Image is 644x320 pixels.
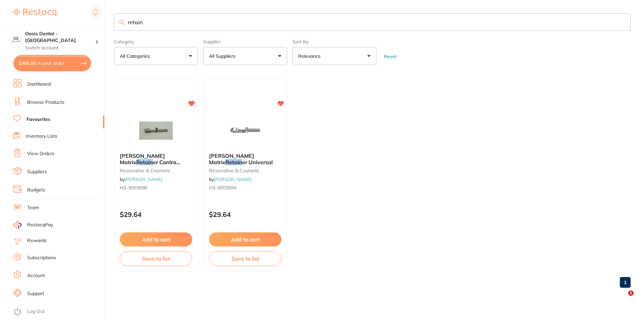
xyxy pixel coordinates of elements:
label: Category [114,39,198,44]
a: Suppliers [27,169,47,175]
a: Dashboard [27,81,51,88]
span: er Contra Angle Junior [120,159,180,172]
button: Add to cart [209,232,281,246]
p: $29.64 [120,211,192,218]
button: Relevance [292,47,376,65]
button: $466.88 in your order [13,55,91,71]
button: Save to list [120,251,192,266]
h4: Oasis Dental - West End [25,31,95,44]
span: er Universal [242,159,273,166]
small: restorative & cosmetic [209,168,281,173]
span: 1 [628,290,634,296]
label: Sort By [292,39,376,44]
em: Retain [136,159,153,166]
p: All Suppliers [209,53,238,59]
button: Save to list [209,251,281,266]
iframe: Intercom live chat [614,290,631,307]
a: Rewards [27,237,47,244]
a: Subscriptions [27,255,56,261]
span: RestocqPay [27,222,53,228]
button: Add to cart [120,232,192,246]
input: Search Favourite Products [114,13,631,31]
a: [PERSON_NAME] [214,176,252,182]
span: [PERSON_NAME] Matrix [120,152,165,165]
button: All Categories [114,47,198,65]
a: Account [27,272,45,279]
b: HENRY SCHEIN Tofflemire Matrix Retainer Universal [209,153,281,165]
p: Switch account [25,45,95,51]
img: Oasis Dental - West End [10,34,21,45]
span: HS-9003694 [209,185,236,191]
p: Relevance [298,53,323,59]
span: [PERSON_NAME] Matrix [209,152,254,165]
small: restorative & cosmetic [120,168,192,173]
a: Support [27,290,44,297]
span: by [209,176,252,182]
a: Inventory Lists [26,133,57,140]
label: Supplier [203,39,287,44]
p: All Categories [120,53,153,59]
a: Restocq Logo [13,5,56,20]
a: Favourites [26,116,50,123]
a: Team [27,204,39,211]
a: 1 [620,276,631,289]
em: Retain [225,159,242,166]
p: $29.64 [209,211,281,218]
span: by [120,176,162,182]
a: Browse Products [27,99,64,106]
span: HS-9003696 [120,185,147,191]
button: Reset [382,53,398,59]
a: View Orders [27,150,54,157]
button: Log Out [13,307,102,317]
a: Budgets [27,187,45,193]
a: Log Out [27,308,45,315]
a: [PERSON_NAME] [125,176,162,182]
img: Restocq Logo [13,9,56,17]
button: All Suppliers [203,47,287,65]
b: HENRY SCHEIN Tofflemire Matrix Retainer Contra Angle Junior [120,153,192,165]
img: HENRY SCHEIN Tofflemire Matrix Retainer Contra Angle Junior [134,114,178,147]
img: RestocqPay [13,221,21,229]
a: RestocqPay [13,221,53,229]
img: HENRY SCHEIN Tofflemire Matrix Retainer Universal [223,114,267,147]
